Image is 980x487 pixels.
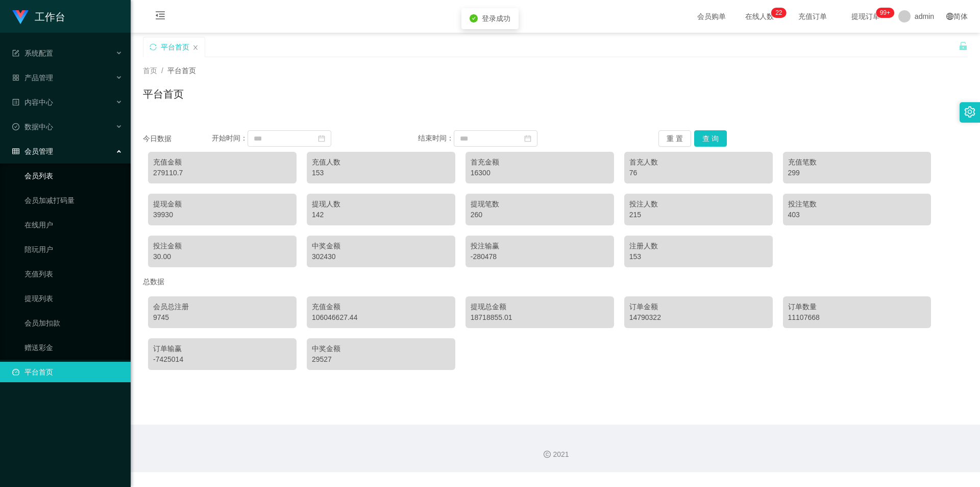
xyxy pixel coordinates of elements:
[24,264,122,284] a: 充值列表
[846,13,885,20] span: 提现订单
[788,168,926,178] div: 299
[143,86,184,102] h1: 平台首页
[694,130,727,147] button: 查 询
[471,210,609,220] div: 260
[471,241,609,251] div: 投注输赢
[629,302,768,312] div: 订单金额
[153,312,291,323] div: 9745
[629,168,768,178] div: 76
[153,241,291,251] div: 投注金额
[153,157,291,168] div: 充值金额
[318,135,325,142] i: 图标: calendar
[153,210,291,220] div: 39930
[161,66,163,75] span: /
[658,130,691,147] button: 重 置
[192,44,199,51] i: 图标: close
[12,362,122,382] a: 图标: dashboard平台首页
[150,43,157,51] i: 图标: sync
[788,157,926,168] div: 充值笔数
[482,14,510,22] span: 登录成功
[12,50,19,57] i: 图标: form
[470,14,478,22] i: icon: check-circle
[312,168,450,178] div: 153
[12,123,19,130] i: 图标: check-circle-o
[629,241,768,251] div: 注册人数
[312,312,450,323] div: 106046627.44
[779,8,782,18] p: 2
[12,147,53,155] span: 会员管理
[959,41,968,51] i: 图标: unlock
[153,343,291,354] div: 订单输赢
[544,451,551,458] i: 图标: copyright
[418,134,454,142] span: 结束时间：
[24,166,122,186] a: 会员列表
[153,251,291,262] div: 30.00
[153,168,291,178] div: 279110.7
[12,12,65,20] a: 工作台
[946,13,953,20] i: 图标: global
[524,135,531,142] i: 图标: calendar
[876,8,894,18] sup: 980
[12,99,19,106] i: 图标: profile
[24,313,122,333] a: 会员加扣款
[471,157,609,168] div: 首充金额
[793,13,832,20] span: 充值订单
[12,49,53,57] span: 系统配置
[471,312,609,323] div: 18718855.01
[167,66,196,75] span: 平台首页
[24,239,122,260] a: 陪玩用户
[312,354,450,365] div: 29527
[312,302,450,312] div: 充值金额
[35,1,65,33] h1: 工作台
[312,251,450,262] div: 302430
[24,288,122,309] a: 提现列表
[143,1,178,33] i: 图标: menu-fold
[629,199,768,210] div: 投注人数
[629,157,768,168] div: 首充人数
[143,66,157,75] span: 首页
[24,337,122,358] a: 赠送彩金
[775,8,779,18] p: 2
[212,134,248,142] span: 开始时间：
[312,241,450,251] div: 中奖金额
[161,37,189,57] div: 平台首页
[629,312,768,323] div: 14790322
[312,199,450,210] div: 提现人数
[788,312,926,323] div: 11107668
[12,10,29,25] img: logo.9652507e.png
[964,106,975,118] i: 图标: setting
[12,74,19,81] i: 图标: appstore-o
[471,199,609,210] div: 提现笔数
[12,148,19,155] i: 图标: table
[12,74,53,82] span: 产品管理
[12,98,53,106] span: 内容中心
[312,343,450,354] div: 中奖金额
[471,168,609,178] div: 16300
[471,302,609,312] div: 提现总金额
[143,272,968,291] div: 总数据
[629,251,768,262] div: 153
[143,133,212,144] div: 今日数据
[153,302,291,312] div: 会员总注册
[471,251,609,262] div: -280478
[24,190,122,211] a: 会员加减打码量
[153,354,291,365] div: -7425014
[788,210,926,220] div: 403
[12,123,53,131] span: 数据中心
[312,210,450,220] div: 142
[788,302,926,312] div: 订单数量
[788,199,926,210] div: 投注笔数
[740,13,779,20] span: 在线人数
[139,449,972,460] div: 2021
[153,199,291,210] div: 提现金额
[771,8,786,18] sup: 22
[24,215,122,235] a: 在线用户
[312,157,450,168] div: 充值人数
[629,210,768,220] div: 215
